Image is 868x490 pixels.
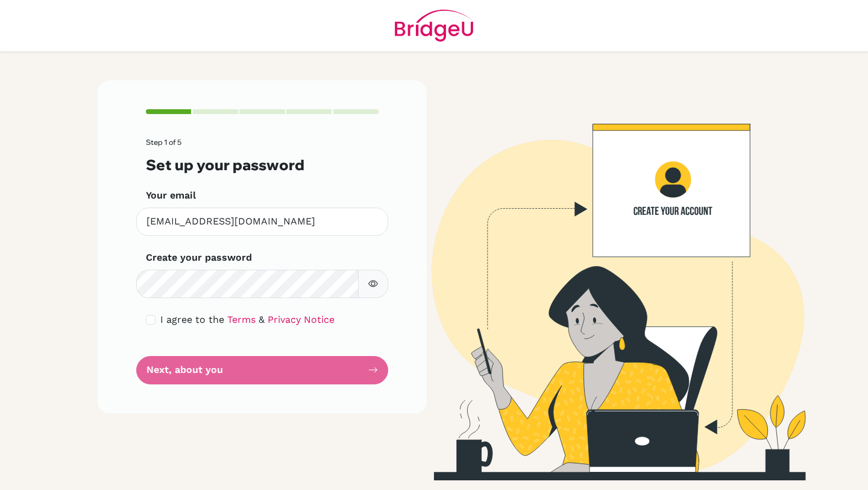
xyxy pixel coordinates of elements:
span: & [259,314,265,325]
span: Step 1 of 5 [146,138,181,147]
h3: Set up your password [146,156,379,174]
span: I agree to the [160,314,224,325]
a: Terms [227,314,256,325]
label: Create your password [146,250,252,265]
label: Your email [146,188,196,203]
a: Privacy Notice [268,314,335,325]
input: Insert your email* [136,208,388,236]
